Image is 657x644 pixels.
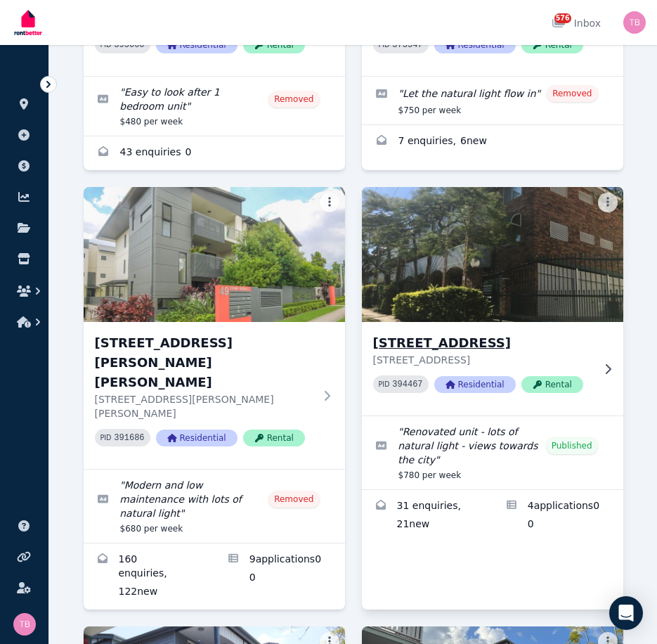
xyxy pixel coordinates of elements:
p: [STREET_ADDRESS][PERSON_NAME][PERSON_NAME] [95,392,314,420]
code: 395000 [114,40,144,50]
h3: [STREET_ADDRESS][PERSON_NAME][PERSON_NAME] [95,333,314,392]
a: 13/49 Crump St, Holland Park West[STREET_ADDRESS][PERSON_NAME][PERSON_NAME][STREET_ADDRESS][PERSO... [84,187,345,469]
span: Residential [434,376,516,393]
img: 20 Lamington St, New Farm [355,183,630,326]
img: RentBetter [11,5,45,40]
button: More options [320,193,339,212]
small: PID [100,434,112,442]
a: Edit listing: Let the natural light flow in [362,77,623,124]
span: Residential [156,430,238,446]
small: PID [379,380,390,388]
span: 576 [554,13,571,23]
a: Enquiries for 13/49 Crump St, Holland Park West [84,543,214,610]
img: Tracy Barrett [13,613,36,636]
code: 391686 [114,433,144,443]
img: Tracy Barrett [623,11,646,34]
button: More options [598,193,618,212]
img: 13/49 Crump St, Holland Park West [84,187,345,322]
div: Open Intercom Messenger [609,596,643,630]
a: Edit listing: Modern and low maintenance with lots of natural light [84,470,345,543]
a: Applications for 20 Lamington St, New Farm [493,490,623,542]
a: 20 Lamington St, New Farm[STREET_ADDRESS][STREET_ADDRESS]PID 394467ResidentialRental [362,187,623,416]
a: Edit listing: Renovated unit - lots of natural light - views towards the city [362,416,623,489]
span: Rental [243,430,305,446]
p: [STREET_ADDRESS] [373,353,592,367]
span: Rental [521,376,583,393]
code: 394467 [392,380,422,389]
a: Applications for 13/49 Crump St, Holland Park West [214,543,345,610]
a: Enquiries for 10/24 Welsby St, New Farm [84,136,345,170]
code: 373547 [392,40,422,50]
a: Edit listing: Easy to look after 1 bedroom unit [84,77,345,136]
a: Enquiries for 11/16 Lamington St, New Farm [362,125,623,159]
a: Enquiries for 20 Lamington St, New Farm [362,490,493,542]
h3: [STREET_ADDRESS] [373,333,592,353]
div: Inbox [552,16,601,30]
